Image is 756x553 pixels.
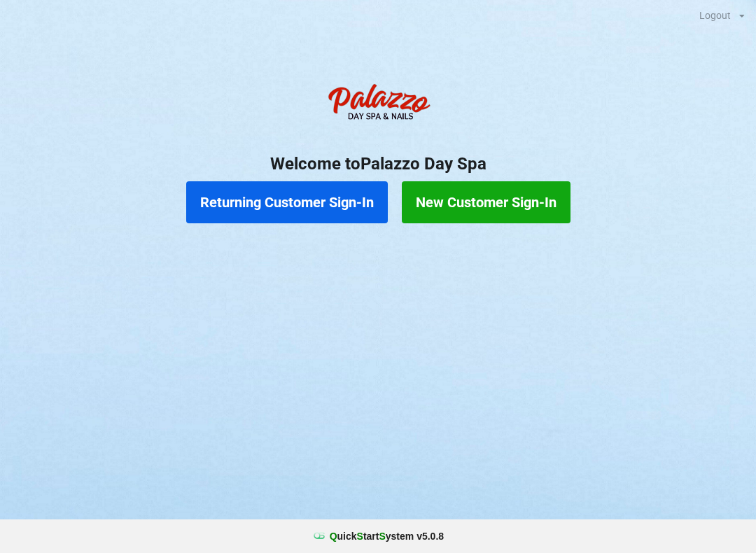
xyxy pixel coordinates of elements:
[322,76,434,132] img: PalazzoDaySpaNails-Logo.png
[699,10,731,20] div: Logout
[330,531,337,542] span: Q
[186,181,388,223] button: Returning Customer Sign-In
[379,531,385,542] span: S
[357,531,363,542] span: S
[330,529,444,543] b: uick tart ystem v 5.0.8
[312,529,326,543] img: favicon.ico
[402,181,570,223] button: New Customer Sign-In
